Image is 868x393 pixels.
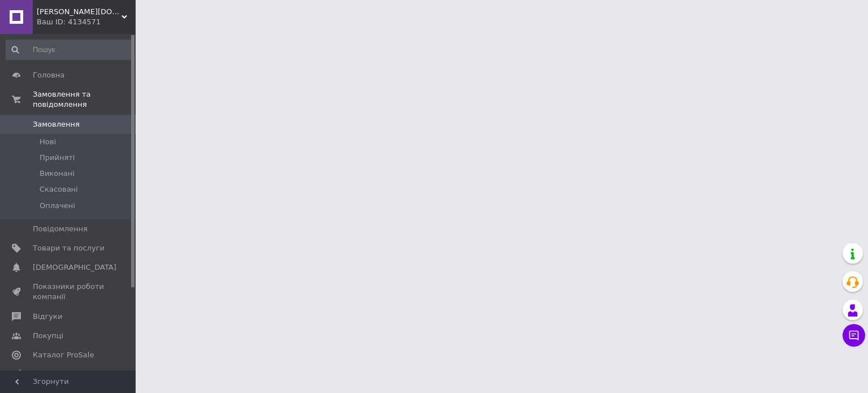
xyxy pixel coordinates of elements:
span: Показники роботи компанії [33,282,105,302]
button: Чат з покупцем [843,324,865,347]
span: Аналітика [33,369,72,379]
span: Повідомлення [33,224,88,234]
span: Нові [40,137,56,147]
span: Прийняті [40,153,75,163]
span: Відгуки [33,312,62,322]
div: Ваш ID: 4134571 [37,17,136,27]
span: Каталог ProSale [33,350,94,360]
span: Замовлення та повідомлення [33,89,136,110]
input: Пошук [6,40,133,60]
span: Замовлення [33,119,80,129]
span: Оплачені [40,201,75,211]
span: Товари та послуги [33,243,105,253]
span: Головна [33,70,64,80]
span: Виконані [40,169,75,179]
span: KENA.COM.UA [37,7,121,17]
span: [DEMOGRAPHIC_DATA] [33,262,116,273]
span: Скасовані [40,184,78,195]
span: Покупці [33,331,63,341]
